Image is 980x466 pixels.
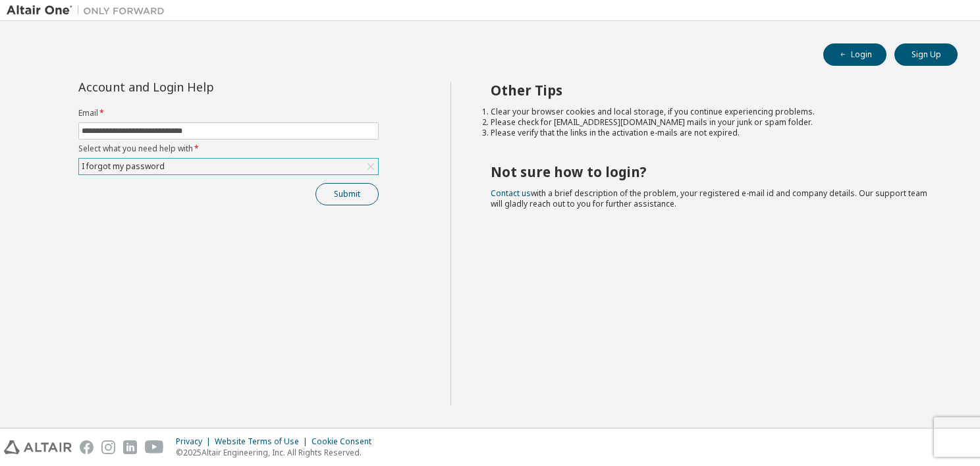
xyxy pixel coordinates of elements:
p: © 2025 Altair Engineering, Inc. All Rights Reserved. [176,447,379,458]
h2: Not sure how to login? [491,163,935,180]
li: Please verify that the links in the activation e-mails are not expired. [491,128,935,138]
span: with a brief description of the problem, your registered e-mail id and company details. Our suppo... [491,188,927,209]
div: Website Terms of Use [215,436,312,447]
img: altair_logo.svg [4,440,72,454]
img: instagram.svg [101,440,115,454]
div: I forgot my password [79,159,378,174]
a: Contact us [491,188,531,199]
label: Select what you need help with [78,143,379,154]
button: Sign Up [894,43,958,66]
h2: Other Tips [491,82,935,99]
div: Cookie Consent [312,436,379,447]
button: Login [823,43,886,66]
div: Account and Login Help [78,82,319,92]
li: Please check for [EMAIL_ADDRESS][DOMAIN_NAME] mails in your junk or spam folder. [491,117,935,128]
div: I forgot my password [80,159,167,174]
img: youtube.svg [145,440,164,454]
img: facebook.svg [80,440,94,454]
button: Submit [315,183,379,205]
img: linkedin.svg [123,440,137,454]
div: Privacy [176,436,215,447]
label: Email [78,108,379,118]
li: Clear your browser cookies and local storage, if you continue experiencing problems. [491,107,935,117]
img: Altair One [7,4,171,17]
